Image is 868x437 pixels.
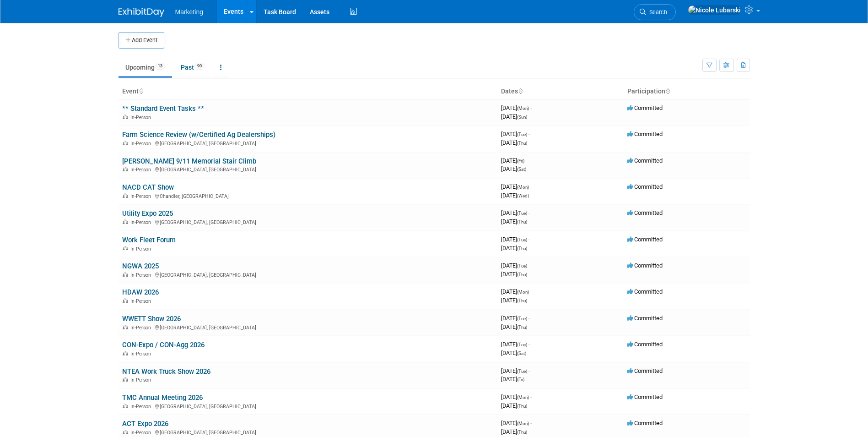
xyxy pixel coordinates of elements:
[627,420,663,426] span: Committed
[688,5,741,15] img: Nicole Lubarski
[517,167,526,172] span: (Sat)
[627,236,663,243] span: Committed
[497,84,624,99] th: Dates
[130,115,154,120] span: In-Person
[130,430,154,436] span: In-Person
[123,219,128,224] img: In-Person Event
[130,246,154,252] span: In-Person
[122,420,168,428] a: ACT Expo 2026
[501,420,532,426] span: [DATE]
[517,272,527,277] span: (Thu)
[517,404,527,409] span: (Thu)
[119,59,172,76] a: Upcoming13
[517,298,527,303] span: (Thu)
[123,193,128,198] img: In-Person Event
[517,395,529,400] span: (Mon)
[501,297,527,304] span: [DATE]
[123,141,128,145] img: In-Person Event
[517,141,527,146] span: (Thu)
[123,115,128,119] img: In-Person Event
[528,131,530,137] span: -
[526,157,527,164] span: -
[627,209,663,216] span: Committed
[501,350,526,356] span: [DATE]
[122,428,494,436] div: [GEOGRAPHIC_DATA], [GEOGRAPHIC_DATA]
[122,262,159,270] a: NGWA 2025
[123,325,128,329] img: In-Person Event
[501,341,530,348] span: [DATE]
[517,430,527,435] span: (Thu)
[501,402,527,409] span: [DATE]
[517,193,529,198] span: (Wed)
[517,237,527,242] span: (Tue)
[517,246,527,251] span: (Thu)
[624,84,750,99] th: Participation
[665,87,670,95] a: Sort by Participation Type
[501,165,526,172] span: [DATE]
[119,32,164,49] button: Add Event
[528,367,530,374] span: -
[501,367,530,374] span: [DATE]
[528,209,530,216] span: -
[518,87,523,95] a: Sort by Start Date
[517,185,529,190] span: (Mon)
[627,104,663,111] span: Committed
[528,315,530,322] span: -
[501,139,527,146] span: [DATE]
[122,402,494,410] div: [GEOGRAPHIC_DATA], [GEOGRAPHIC_DATA]
[122,104,204,113] a: ** Standard Event Tasks **
[627,341,663,348] span: Committed
[627,262,663,269] span: Committed
[501,218,527,225] span: [DATE]
[122,236,176,244] a: Work Fleet Forum
[122,288,159,296] a: HDAW 2026
[627,183,663,190] span: Committed
[501,271,527,278] span: [DATE]
[501,393,532,400] span: [DATE]
[517,421,529,426] span: (Mon)
[130,377,154,383] span: In-Person
[501,192,529,199] span: [DATE]
[122,315,181,323] a: WWETT Show 2026
[123,377,128,382] img: In-Person Event
[517,351,526,356] span: (Sat)
[130,298,154,304] span: In-Person
[501,113,527,120] span: [DATE]
[122,131,275,139] a: Farm Science Review (w/Certified Ag Dealerships)
[627,157,663,164] span: Committed
[139,87,143,95] a: Sort by Event Name
[501,428,527,435] span: [DATE]
[646,9,667,16] span: Search
[517,132,527,137] span: (Tue)
[194,63,205,70] span: 90
[175,8,203,16] span: Marketing
[119,84,497,99] th: Event
[528,341,530,348] span: -
[122,393,203,402] a: TMC Annual Meeting 2026
[122,218,494,225] div: [GEOGRAPHIC_DATA], [GEOGRAPHIC_DATA]
[517,325,527,330] span: (Thu)
[122,341,205,349] a: CON-Expo / CON-Agg 2026
[501,376,524,382] span: [DATE]
[528,262,530,269] span: -
[501,288,532,295] span: [DATE]
[627,315,663,322] span: Committed
[119,8,164,17] img: ExhibitDay
[123,404,128,408] img: In-Person Event
[501,315,530,322] span: [DATE]
[123,351,128,355] img: In-Person Event
[517,106,529,111] span: (Mon)
[123,167,128,171] img: In-Person Event
[634,4,676,20] a: Search
[627,131,663,137] span: Committed
[122,157,256,165] a: [PERSON_NAME] 9/11 Memorial Stair Climb
[501,262,530,269] span: [DATE]
[530,183,532,190] span: -
[528,236,530,243] span: -
[122,139,494,147] div: [GEOGRAPHIC_DATA], [GEOGRAPHIC_DATA]
[530,393,532,400] span: -
[530,420,532,426] span: -
[122,183,174,191] a: NACD CAT Show
[155,63,165,70] span: 13
[130,219,154,225] span: In-Person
